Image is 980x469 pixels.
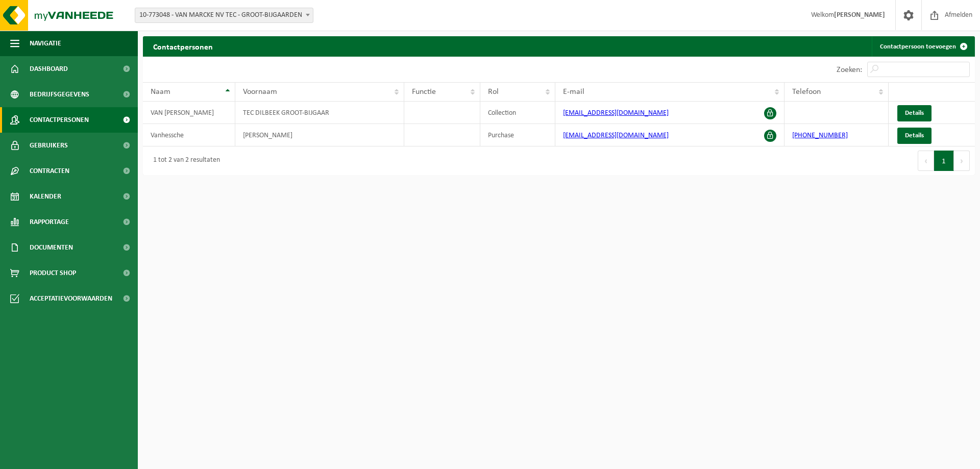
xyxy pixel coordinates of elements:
[872,36,974,57] a: Contactpersoon toevoegen
[934,151,954,171] button: 1
[834,11,885,19] strong: [PERSON_NAME]
[563,88,584,96] span: E-mail
[792,132,848,139] a: [PHONE_NUMBER]
[235,124,404,146] td: [PERSON_NAME]
[30,286,112,311] span: Acceptatievoorwaarden
[243,88,277,96] span: Voornaam
[143,102,235,124] td: VAN [PERSON_NAME]
[143,124,235,146] td: Vanhessche
[30,107,89,133] span: Contactpersonen
[918,151,934,171] button: Previous
[905,110,924,116] span: Details
[488,88,499,96] span: Rol
[563,109,669,117] a: [EMAIL_ADDRESS][DOMAIN_NAME]
[792,88,821,96] span: Telefoon
[897,105,932,121] a: Details
[135,8,313,23] span: 10-773048 - VAN MARCKE NV TEC - GROOT-BIJGAARDEN
[954,151,970,171] button: Next
[480,102,555,124] td: Collection
[148,152,220,170] div: 1 tot 2 van 2 resultaten
[151,88,170,96] span: Naam
[837,66,862,74] label: Zoeken:
[30,209,69,235] span: Rapportage
[30,82,89,107] span: Bedrijfsgegevens
[563,132,669,139] a: [EMAIL_ADDRESS][DOMAIN_NAME]
[30,158,69,184] span: Contracten
[30,56,68,82] span: Dashboard
[897,128,932,144] a: Details
[235,102,404,124] td: TEC DILBEEK GROOT-BIJGAAR
[480,124,555,146] td: Purchase
[135,8,313,22] span: 10-773048 - VAN MARCKE NV TEC - GROOT-BIJGAARDEN
[30,235,73,260] span: Documenten
[30,31,61,56] span: Navigatie
[30,260,76,286] span: Product Shop
[412,88,436,96] span: Functie
[30,184,61,209] span: Kalender
[905,132,924,139] span: Details
[143,36,223,56] h2: Contactpersonen
[30,133,68,158] span: Gebruikers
